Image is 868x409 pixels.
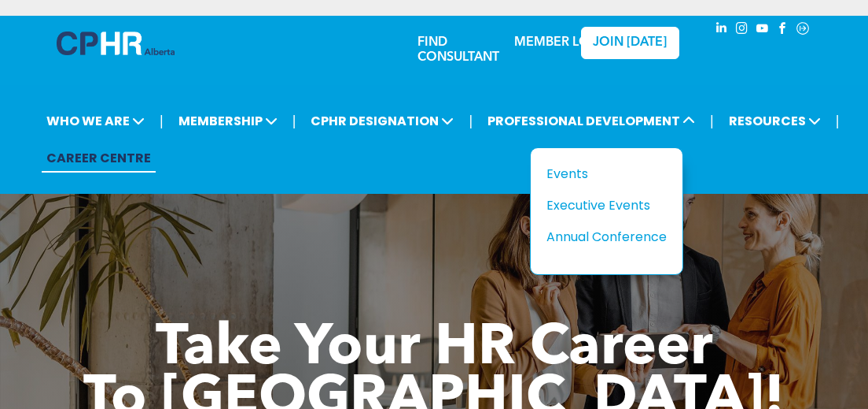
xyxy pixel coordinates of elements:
[483,106,700,136] span: PROFESSIONAL DEVELOPMENT
[156,321,713,377] span: Take Your HR Career
[546,164,667,184] a: Events
[546,164,655,184] div: Events
[794,20,811,41] a: Social network
[469,105,473,137] li: |
[417,36,499,64] a: FIND CONSULTANT
[733,20,750,41] a: instagram
[42,143,156,173] a: CAREER CENTRE
[712,20,730,41] a: linkedin
[581,27,679,59] a: JOIN [DATE]
[593,35,667,50] span: JOIN [DATE]
[160,105,164,137] li: |
[546,227,655,247] div: Annual Conference
[546,195,655,215] div: Executive Events
[546,227,667,247] a: Annual Conference
[710,105,714,137] li: |
[306,106,458,136] span: CPHR DESIGNATION
[174,106,282,136] span: MEMBERSHIP
[514,36,612,49] a: MEMBER LOGIN
[724,106,826,136] span: RESOURCES
[836,105,840,137] li: |
[546,195,667,215] a: Executive Events
[42,106,149,136] span: WHO WE ARE
[753,20,771,41] a: youtube
[57,32,175,55] img: A blue and white logo for cp alberta
[774,20,791,41] a: facebook
[292,105,296,137] li: |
